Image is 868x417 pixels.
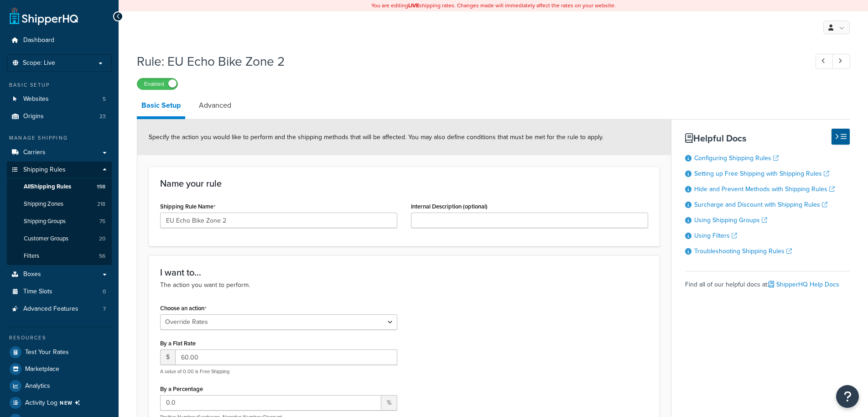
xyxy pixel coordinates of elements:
span: Marketplace [25,365,59,373]
li: Websites [7,91,112,108]
p: A value of 0.00 is Free Shipping [160,368,397,375]
a: Time Slots0 [7,283,112,300]
span: Analytics [25,382,50,390]
span: Shipping Zones [24,200,63,208]
li: Advanced Features [7,301,112,318]
li: Time Slots [7,283,112,300]
a: ShipperHQ Help Docs [769,280,839,289]
li: Shipping Zones [7,196,112,213]
label: Internal Description (optional) [411,203,488,210]
span: Customer Groups [24,235,68,243]
li: Origins [7,108,112,125]
a: Shipping Rules [7,162,112,178]
label: Shipping Rule Name [160,203,216,210]
a: Advanced Features7 [7,301,112,318]
li: Shipping Groups [7,213,112,230]
a: Customer Groups20 [7,230,112,247]
span: Specify the action you would like to perform and the shipping methods that will be affected. You ... [149,132,603,142]
span: Carriers [23,149,46,156]
div: Manage Shipping [7,134,112,142]
a: Hide and Prevent Methods with Shipping Rules [694,184,835,194]
b: LIVE [408,1,419,10]
div: Find all of our helpful docs at: [685,271,850,291]
a: Activity LogNEW [7,395,112,411]
span: 0 [103,288,106,296]
div: Resources [7,334,112,342]
span: 5 [103,95,106,103]
span: 218 [97,200,105,208]
a: Using Shipping Groups [694,215,767,225]
span: 20 [99,235,105,243]
h3: Name your rule [160,178,648,188]
li: Filters [7,248,112,265]
h3: Helpful Docs [685,133,850,143]
label: Choose an action [160,305,207,312]
button: Hide Help Docs [832,129,850,145]
label: By a Flat Rate [160,340,196,347]
span: Advanced Features [23,305,78,313]
span: All Shipping Rules [24,183,71,191]
a: Using Filters [694,231,737,240]
label: By a Percentage [160,386,203,392]
a: Troubleshooting Shipping Rules [694,246,792,256]
a: Analytics [7,378,112,394]
a: Shipping Zones218 [7,196,112,213]
span: Filters [24,252,39,260]
span: Test Your Rates [25,349,69,356]
a: Boxes [7,266,112,283]
span: 23 [99,113,106,120]
a: Surcharge and Discount with Shipping Rules [694,200,827,209]
li: Customer Groups [7,230,112,247]
a: Basic Setup [137,94,185,119]
span: Websites [23,95,49,103]
h1: Rule: EU Echo Bike Zone 2 [137,52,799,70]
span: 7 [103,305,106,313]
span: Boxes [23,271,41,278]
h3: I want to... [160,267,648,277]
a: Configuring Shipping Rules [694,153,779,163]
a: Shipping Groups75 [7,213,112,230]
a: Advanced [194,94,236,116]
a: Websites5 [7,91,112,108]
a: Dashboard [7,32,112,49]
span: Dashboard [23,36,54,44]
label: Enabled [137,78,177,89]
a: AllShipping Rules158 [7,178,112,195]
span: Origins [23,113,44,120]
span: 56 [99,252,105,260]
a: Previous Record [816,54,833,69]
span: Shipping Groups [24,218,66,225]
a: Filters56 [7,248,112,265]
a: Origins23 [7,108,112,125]
div: Basic Setup [7,81,112,89]
span: 158 [97,183,105,191]
a: Setting up Free Shipping with Shipping Rules [694,169,829,178]
span: Activity Log [25,397,84,409]
a: Test Your Rates [7,344,112,360]
a: Next Record [832,54,850,69]
li: Shipping Rules [7,162,112,266]
p: The action you want to perform. [160,280,648,290]
li: [object Object] [7,395,112,411]
span: Time Slots [23,288,52,296]
span: $ [160,349,175,365]
span: Shipping Rules [23,166,66,174]
button: Open Resource Center [836,385,859,408]
a: Marketplace [7,361,112,377]
span: NEW [60,399,84,407]
span: Scope: Live [23,59,55,67]
span: 75 [99,218,105,225]
span: % [381,395,397,411]
a: Carriers [7,144,112,161]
